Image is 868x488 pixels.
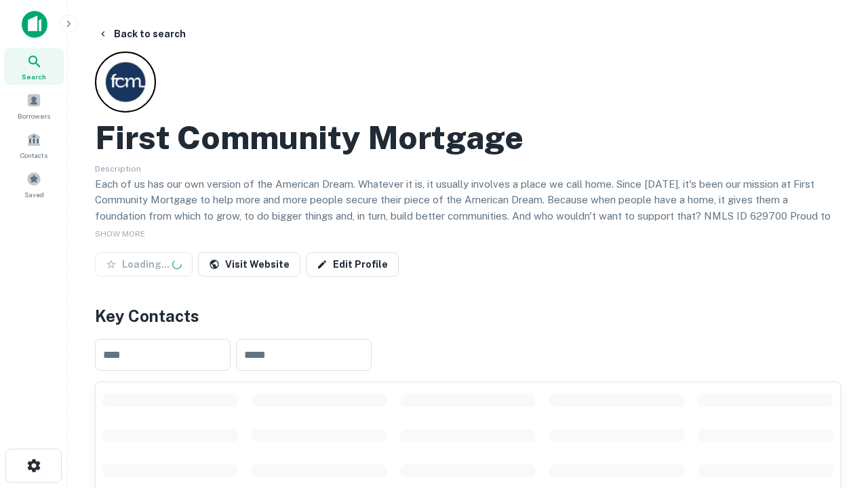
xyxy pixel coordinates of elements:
img: capitalize-icon.png [22,11,47,38]
a: Saved [4,166,64,203]
span: SHOW MORE [95,229,145,239]
a: Contacts [4,127,64,163]
a: Borrowers [4,87,64,124]
a: Search [4,48,64,85]
span: Search [22,71,46,82]
span: Description [95,164,141,174]
button: Back to search [92,22,191,46]
h2: First Community Mortgage [95,118,524,157]
a: Edit Profile [306,252,399,277]
a: Visit Website [198,252,300,277]
span: Contacts [20,150,47,161]
iframe: Chat Widget [800,380,868,445]
span: Saved [24,189,44,200]
p: Each of us has our own version of the American Dream. Whatever it is, it usually involves a place... [95,176,841,240]
h4: Key Contacts [95,304,841,328]
span: Borrowers [18,110,50,121]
